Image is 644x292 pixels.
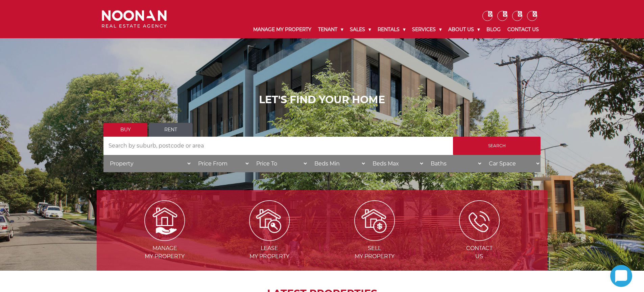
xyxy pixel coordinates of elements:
[102,10,167,28] img: Noonan Real Estate Agency
[218,244,321,261] span: Lease my Property
[354,200,395,241] img: Sell my property
[250,21,315,38] a: Manage My Property
[103,94,541,106] h1: LET'S FIND YOUR HOME
[459,200,500,241] img: ICONS
[144,200,185,241] img: Manage my Property
[323,244,426,261] span: Sell my Property
[103,137,453,155] input: Search by suburb, postcode or area
[428,244,531,261] span: Contact Us
[315,21,347,38] a: Tenant
[103,123,147,137] a: Buy
[113,244,216,261] span: Manage my Property
[113,217,216,260] a: Managemy Property
[428,217,531,260] a: ContactUs
[445,21,483,38] a: About Us
[218,217,321,260] a: Leasemy Property
[453,137,541,155] input: Search
[409,21,445,38] a: Services
[374,21,409,38] a: Rentals
[347,21,374,38] a: Sales
[149,123,193,137] a: Rent
[323,217,426,260] a: Sellmy Property
[483,21,504,38] a: Blog
[504,21,542,38] a: Contact Us
[249,200,290,241] img: Lease my property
